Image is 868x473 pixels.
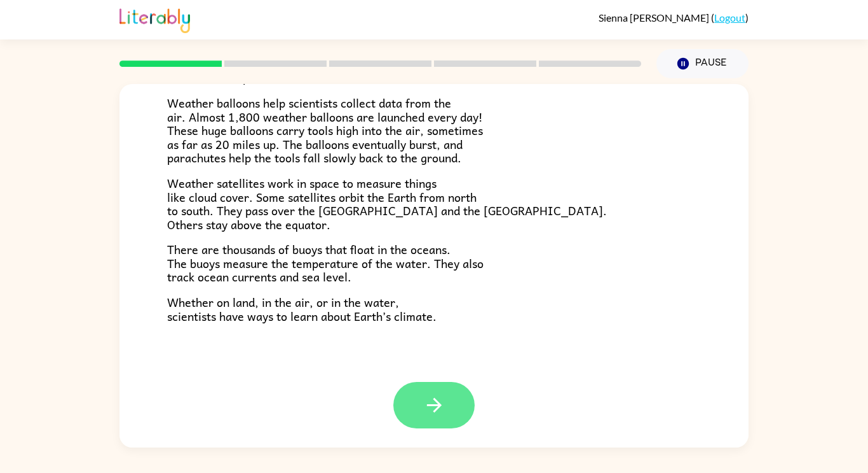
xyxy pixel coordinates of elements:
span: There are thousands of buoys that float in the oceans. The buoys measure the temperature of the w... [167,240,484,286]
a: Logout [714,11,745,24]
span: Sienna [PERSON_NAME] [599,11,711,24]
span: Weather satellites work in space to measure things like cloud cover. Some satellites orbit the Ea... [167,174,607,234]
button: Pause [656,49,749,78]
span: Weather balloons help scientists collect data from the air. Almost 1,800 weather balloons are lau... [167,94,483,167]
div: ( ) [599,11,749,24]
img: Literably [119,5,190,33]
span: Whether on land, in the air, or in the water, scientists have ways to learn about Earth’s climate. [167,293,437,325]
